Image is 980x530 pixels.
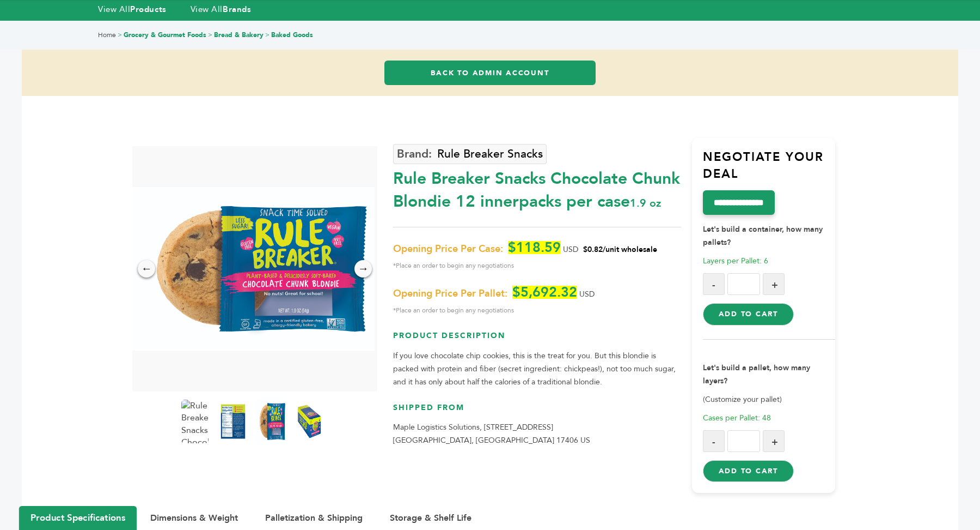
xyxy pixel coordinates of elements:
strong: Let's build a container, how many pallets? [703,224,823,248]
span: > [118,31,122,39]
button: + [763,430,785,452]
button: - [703,273,725,295]
span: > [265,31,269,39]
img: Rule Breaker Snacks Chocolate Chunk Blondie 12 innerpacks per case 1.9 oz [296,400,323,443]
span: *Place an order to begin any negotiations [393,259,681,272]
a: View AllProducts [98,4,167,15]
span: USD [563,244,578,255]
span: *Place an order to begin any negotiations [393,304,681,317]
span: Cases per Pallet: 48 [703,413,771,423]
button: + [763,273,785,295]
a: Grocery & Gourmet Foods [124,31,206,39]
a: Back to Admin Account [384,61,596,85]
span: Opening Price Per Case: [393,243,503,256]
button: Add to Cart [703,460,794,482]
img: Rule Breaker Snacks Chocolate Chunk Blondie 12 innerpacks per case 1.9 oz Product Label [181,400,209,443]
a: Home [98,31,116,39]
h3: Shipped From [393,402,681,421]
span: USD [579,289,595,299]
a: Baked Goods [271,31,313,39]
img: Rule Breaker Snacks Chocolate Chunk Blondie 12 innerpacks per case 1.9 oz Nutrition Info [219,400,247,443]
button: Dimensions & Weight [139,507,249,529]
button: - [703,430,725,452]
strong: Products [130,4,166,15]
button: Palletization & Shipping [254,507,373,529]
strong: Let's build a pallet, how many layers? [703,363,810,386]
span: $118.59 [508,241,561,254]
a: View AllBrands [191,4,252,15]
span: Opening Price Per Pallet: [393,287,507,300]
a: Bread & Bakery [214,31,264,39]
a: Rule Breaker Snacks [393,144,547,164]
div: ← [138,260,155,278]
img: Rule Breaker Snacks Chocolate Chunk Blondie 12 innerpacks per case 1.9 oz [130,187,375,351]
p: If you love chocolate chip cookies, this is the treat for you. But this blondie is packed with pr... [393,350,681,389]
h3: Product Description [393,330,681,350]
button: Add to Cart [703,303,794,325]
strong: Brands [223,4,251,15]
p: Maple Logistics Solutions, [STREET_ADDRESS] [GEOGRAPHIC_DATA], [GEOGRAPHIC_DATA] 17406 US [393,421,681,447]
button: Product Specifications [19,506,137,530]
div: → [354,260,372,278]
span: $5,692.32 [512,286,577,299]
button: Storage & Shelf Life [379,507,482,529]
span: Layers per Pallet: 6 [703,256,768,266]
img: Rule Breaker Snacks Chocolate Chunk Blondie 12 innerpacks per case 1.9 oz [256,397,286,445]
div: Rule Breaker Snacks Chocolate Chunk Blondie 12 innerpacks per case [393,162,681,213]
span: > [208,31,212,39]
p: (Customize your pallet) [703,393,836,406]
span: 1.9 oz [630,196,661,210]
h3: Negotiate Your Deal [703,149,836,191]
span: $0.82/unit wholesale [583,244,657,255]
